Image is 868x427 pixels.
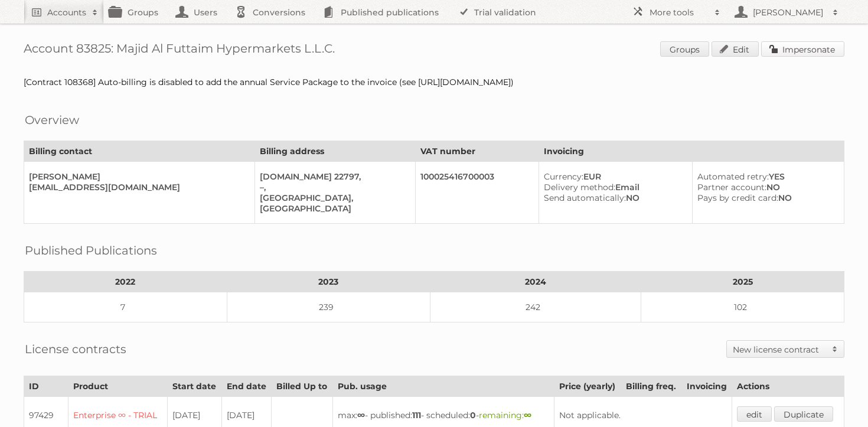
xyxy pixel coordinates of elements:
strong: 111 [412,410,421,421]
h2: Overview [25,111,79,129]
th: ID [24,376,68,397]
span: Send automatically: [544,193,626,203]
strong: 0 [470,410,476,421]
div: NO [544,193,683,203]
span: Currency: [544,171,583,182]
th: Billing address [254,141,416,162]
td: 100025416700003 [416,162,539,224]
strong: ∞ [357,410,365,421]
td: 239 [227,292,430,322]
span: remaining: [479,410,531,421]
h2: [PERSON_NAME] [750,6,827,18]
th: End date [221,376,272,397]
h2: Accounts [47,6,86,18]
span: Toggle [826,341,844,357]
th: VAT number [416,141,539,162]
th: Product [68,376,167,397]
a: Duplicate [774,406,833,422]
span: Automated retry: [697,171,769,182]
a: Edit [712,41,759,57]
div: YES [697,171,834,182]
div: EUR [544,171,683,182]
h1: Account 83825: Majid Al Futtaim Hypermarkets L.L.C. [24,41,844,59]
div: [DOMAIN_NAME] 22797, [260,171,406,182]
th: Pub. usage [333,376,554,397]
div: NO [697,182,834,193]
th: Billing contact [24,141,255,162]
div: –, [260,182,406,193]
a: edit [737,406,772,422]
h2: License contracts [25,340,126,358]
div: [EMAIL_ADDRESS][DOMAIN_NAME] [29,182,245,193]
th: 2022 [24,272,227,292]
a: Groups [660,41,709,57]
th: Invoicing [539,141,844,162]
th: 2025 [641,272,844,292]
div: [PERSON_NAME] [29,171,245,182]
span: Pays by credit card: [697,193,778,203]
th: 2023 [227,272,430,292]
div: [GEOGRAPHIC_DATA] [260,203,406,214]
h2: More tools [650,6,709,18]
th: Actions [732,376,844,397]
div: [GEOGRAPHIC_DATA], [260,193,406,203]
a: Impersonate [761,41,844,57]
td: 242 [430,292,641,322]
th: Invoicing [681,376,732,397]
span: Delivery method: [544,182,615,193]
th: Billed Up to [272,376,333,397]
td: 102 [641,292,844,322]
strong: ∞ [524,410,531,421]
h2: Published Publications [25,242,157,259]
th: Start date [167,376,221,397]
span: Partner account: [697,182,766,193]
th: Billing freq. [621,376,681,397]
h2: New license contract [733,344,826,356]
a: New license contract [727,341,844,357]
div: [Contract 108368] Auto-billing is disabled to add the annual Service Package to the invoice (see ... [24,77,844,87]
th: Price (yearly) [554,376,621,397]
div: NO [697,193,834,203]
td: 7 [24,292,227,322]
th: 2024 [430,272,641,292]
div: Email [544,182,683,193]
